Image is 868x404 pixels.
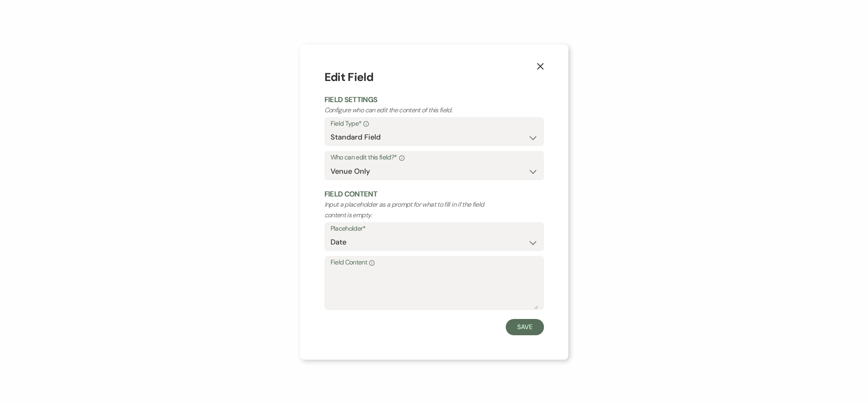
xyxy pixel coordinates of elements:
label: Field Content [331,257,538,269]
button: Save [506,319,544,335]
label: Who can edit this field?* [331,152,538,164]
p: Input a placeholder as a prompt for what to fill in if the field content is empty. [324,199,500,220]
label: Field Type* [331,118,538,130]
p: Configure who can edit the content of this field. [324,105,500,116]
h1: Edit Field [324,69,544,86]
h2: Field Content [324,189,544,199]
h2: Field Settings [324,95,544,105]
label: Placeholder* [331,223,538,235]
